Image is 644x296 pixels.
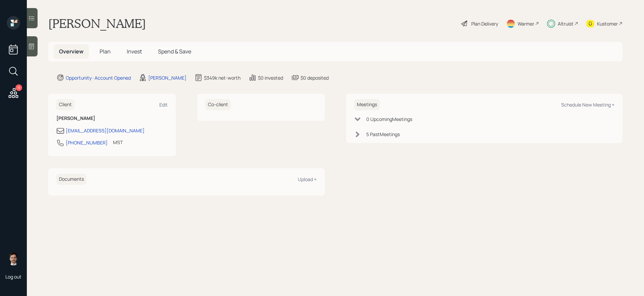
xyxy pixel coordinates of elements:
[148,74,186,81] div: [PERSON_NAME]
[258,74,283,81] div: $0 invested
[66,139,108,146] div: [PHONE_NUMBER]
[366,116,412,123] div: 0 Upcoming Meeting s
[597,20,618,27] div: Kustomer
[113,139,123,146] div: MST
[471,20,498,27] div: Plan Delivery
[56,174,87,185] h6: Documents
[127,48,142,55] span: Invest
[518,20,534,27] div: Warmer
[205,99,231,110] h6: Co-client
[59,48,84,55] span: Overview
[204,74,240,81] div: $349k net-worth
[15,84,22,91] div: 11
[48,16,146,31] h1: [PERSON_NAME]
[7,252,20,265] img: jonah-coleman-headshot.png
[5,273,21,280] div: Log out
[56,99,74,110] h6: Client
[159,101,168,108] div: Edit
[366,131,400,138] div: 5 Past Meeting s
[298,176,317,182] div: Upload +
[354,99,380,110] h6: Meetings
[100,48,111,55] span: Plan
[558,20,574,27] div: Altruist
[56,116,168,121] h6: [PERSON_NAME]
[66,74,131,81] div: Opportunity · Account Opened
[561,101,614,108] div: Schedule New Meeting +
[301,74,329,81] div: $0 deposited
[158,48,191,55] span: Spend & Save
[66,127,145,134] div: [EMAIL_ADDRESS][DOMAIN_NAME]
